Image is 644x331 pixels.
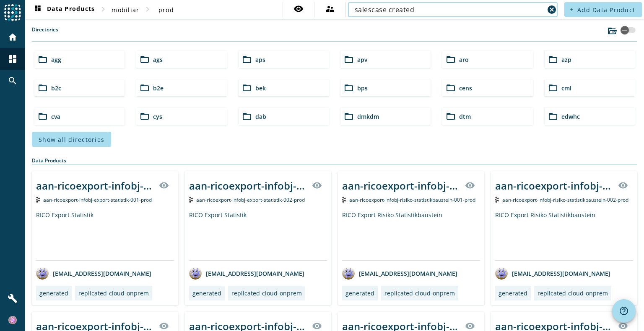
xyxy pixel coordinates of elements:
mat-icon: folder_open [446,111,456,121]
mat-icon: visibility [618,180,628,190]
span: apv [357,56,367,64]
div: replicated-cloud-onprem [538,289,608,297]
span: cml [561,84,571,92]
span: Kafka Topic: aan-ricoexport-infobj-export-statistik-002-prod [196,196,305,203]
span: azp [561,56,571,64]
span: Kafka Topic: aan-ricoexport-infobj-export-statistik-001-prod [43,196,152,203]
img: Kafka Topic: aan-ricoexport-infobj-risiko-statistikbaustein-001-prod [342,197,346,203]
div: generated [192,289,221,297]
span: dtm [459,113,471,121]
mat-icon: cancel [547,5,557,15]
span: Kafka Topic: aan-ricoexport-infobj-risiko-statistikbaustein-002-prod [502,196,628,203]
span: bek [255,84,266,92]
span: agg [51,56,61,64]
mat-icon: folder_open [548,111,558,121]
span: dmkdm [357,113,379,121]
div: replicated-cloud-onprem [78,289,149,297]
button: Clear [546,4,558,15]
mat-icon: visibility [159,321,169,331]
div: aan-ricoexport-infobj-export-statistik-001-_stage_ [36,179,154,192]
span: cva [51,113,60,121]
img: avatar [36,267,49,280]
div: [EMAIL_ADDRESS][DOMAIN_NAME] [189,267,304,280]
mat-icon: home [8,32,18,42]
div: RICO Export Risiko Statistikbaustein [495,211,633,260]
mat-icon: supervisor_account [325,4,335,14]
mat-icon: visibility [312,180,322,190]
div: RICO Export Statistik [36,211,174,260]
mat-icon: folder_open [548,83,558,93]
button: mobiliar [108,2,143,17]
button: Data Products [29,2,98,17]
mat-icon: folder_open [38,54,48,64]
mat-icon: visibility [465,321,475,331]
mat-icon: dashboard [8,54,18,64]
mat-icon: visibility [465,180,475,190]
div: aan-ricoexport-infobj-export-statistik-002-_stage_ [189,179,307,192]
div: RICO Export Statistik [189,211,327,260]
mat-icon: folder_open [242,83,252,93]
mat-icon: visibility [159,180,169,190]
mat-icon: folder_open [548,54,558,64]
mat-icon: folder_open [446,54,456,64]
mat-icon: visibility [293,4,304,14]
img: spoud-logo.svg [4,4,21,21]
img: Kafka Topic: aan-ricoexport-infobj-export-statistik-001-prod [36,197,40,203]
mat-icon: folder_open [344,111,354,121]
img: avatar [189,267,202,280]
mat-icon: help_outline [619,306,629,316]
div: generated [345,289,374,297]
mat-icon: folder_open [242,111,252,121]
mat-icon: folder_open [38,83,48,93]
img: avatar [495,267,508,280]
span: Data Products [33,5,95,15]
div: replicated-cloud-onprem [231,289,302,297]
span: cys [153,113,162,121]
div: [EMAIL_ADDRESS][DOMAIN_NAME] [342,267,457,280]
span: b2e [153,84,164,92]
span: prod [158,6,174,14]
img: avatar [342,267,355,280]
mat-icon: folder_open [140,111,150,121]
mat-icon: add [569,7,574,12]
img: Kafka Topic: aan-ricoexport-infobj-risiko-statistikbaustein-002-prod [495,197,499,203]
span: aro [459,56,469,64]
span: Show all directories [39,136,104,144]
mat-icon: folder_open [344,54,354,64]
button: Add Data Product [564,2,642,17]
span: edwhc [561,113,580,121]
div: RICO Export Risiko Statistikbaustein [342,211,480,260]
img: 264ed1e3ddf184ed3b035e79b2fdbf48 [8,316,17,324]
mat-icon: visibility [312,321,322,331]
span: mobiliar [112,6,139,14]
mat-icon: folder_open [344,83,354,93]
span: dab [255,113,266,121]
span: cens [459,84,472,92]
button: prod [153,2,179,17]
mat-icon: visibility [618,321,628,331]
div: aan-ricoexport-infobj-risiko-statistikbaustein-001-_stage_ [342,179,460,192]
span: Add Data Product [577,6,635,14]
mat-icon: folder_open [38,111,48,121]
mat-icon: folder_open [140,54,150,64]
label: Directories [32,26,58,41]
div: Data Products [32,157,637,164]
button: Show all directories [32,132,111,147]
input: Search (% or * for wildcards) [355,5,544,15]
div: aan-ricoexport-infobj-risiko-statistikbaustein-002-_stage_ [495,179,613,192]
div: replicated-cloud-onprem [384,289,455,297]
mat-icon: chevron_right [98,4,108,14]
span: bps [357,84,368,92]
span: aps [255,56,265,64]
img: Kafka Topic: aan-ricoexport-infobj-export-statistik-002-prod [189,197,193,203]
div: generated [39,289,68,297]
mat-icon: search [8,76,18,86]
mat-icon: folder_open [446,83,456,93]
div: [EMAIL_ADDRESS][DOMAIN_NAME] [495,267,610,280]
mat-icon: folder_open [242,54,252,64]
mat-icon: folder_open [140,83,150,93]
mat-icon: chevron_right [143,4,153,14]
div: generated [499,289,527,297]
span: Kafka Topic: aan-ricoexport-infobj-risiko-statistikbaustein-001-prod [349,196,475,203]
mat-icon: dashboard [33,5,43,15]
